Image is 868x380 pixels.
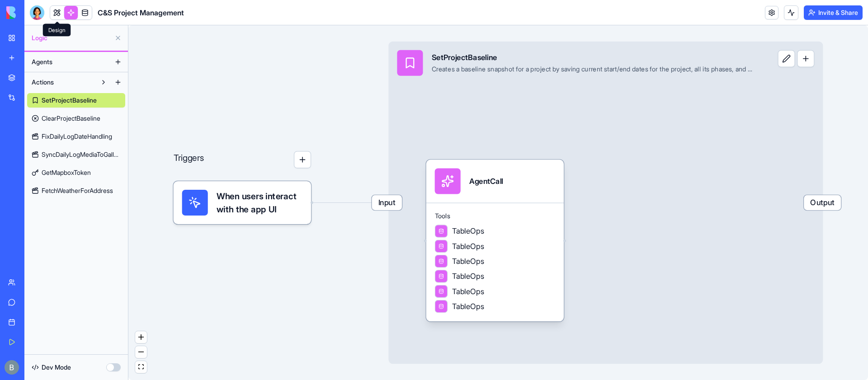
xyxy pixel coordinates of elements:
span: When users interact with the app UI [217,190,302,216]
a: SetProjectBaseline [27,93,125,108]
span: Tools [435,212,555,220]
span: GetMapboxToken [42,168,91,177]
span: Dev Mode [42,363,71,372]
div: Triggers [174,117,311,224]
img: ACg8ocIug40qN1SCXJiinWdltW7QsPxROn8ZAVDlgOtPD8eQfXIZmw=s96-c [5,360,19,375]
div: InputSetProjectBaselineCreates a baseline snapshot for a project by saving current start/end date... [388,42,823,364]
a: GetMapboxToken [27,165,125,180]
span: Input [372,195,402,210]
span: SyncDailyLogMediaToGallery [42,150,121,159]
button: zoom out [135,346,147,358]
span: Logic [32,33,111,42]
button: Actions [27,75,96,89]
span: TableOps [452,271,484,282]
button: zoom in [135,331,147,343]
span: ClearProjectBaseline [42,114,100,123]
span: Actions [32,78,54,87]
span: TableOps [452,301,484,312]
span: TableOps [452,286,484,297]
span: TableOps [452,241,484,252]
button: Agents [27,55,111,69]
img: logo [6,6,62,19]
div: Design [43,24,71,37]
span: TableOps [452,256,484,267]
p: Triggers [174,151,204,168]
a: ClearProjectBaseline [27,111,125,126]
span: SetProjectBaseline [42,96,97,105]
span: C&S Project Management [98,7,184,18]
span: FixDailyLogDateHandling [42,132,112,141]
span: Output [804,195,841,210]
a: FetchWeatherForAddress [27,183,125,198]
div: SetProjectBaseline [432,52,755,63]
button: Invite & Share [804,5,863,20]
div: AgentCall [469,176,503,187]
div: Creates a baseline snapshot for a project by saving current start/end dates for the project, all ... [432,65,755,74]
button: fit view [135,361,147,373]
span: TableOps [452,226,484,237]
span: FetchWeatherForAddress [42,186,113,195]
a: FixDailyLogDateHandling [27,129,125,144]
div: AgentCallToolsTableOpsTableOpsTableOpsTableOpsTableOpsTableOps [426,160,599,321]
div: When users interact with the app UI [174,181,311,224]
span: Agents [32,57,52,66]
a: SyncDailyLogMediaToGallery [27,147,125,162]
